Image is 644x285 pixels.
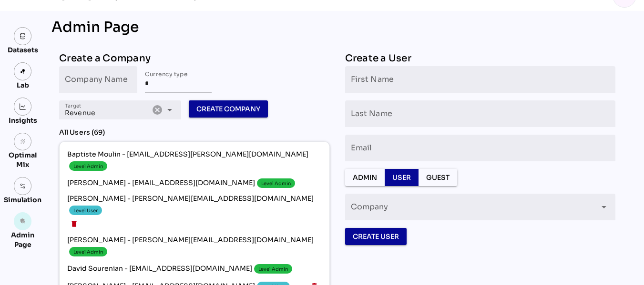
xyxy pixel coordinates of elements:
div: Optimal Mix [4,150,41,169]
button: User [385,169,419,186]
div: Datasets [8,45,38,55]
span: Create User [353,231,399,242]
input: Last Name [351,100,610,127]
img: data.svg [20,33,26,39]
span: Revenue [65,108,95,117]
i: arrow_drop_down [164,104,175,116]
div: Level Admin [261,180,291,187]
div: Level Admin [258,265,288,273]
span: Create Company [196,103,260,115]
button: Guest [419,169,457,186]
div: Create a User [345,51,616,66]
i: arrow_drop_down [598,201,610,213]
div: Simulation [4,195,41,205]
input: First Name [351,66,610,93]
button: Create Company [189,100,268,118]
div: Admin Page [4,230,41,249]
img: settings.svg [20,183,26,189]
input: Company Name [65,66,132,93]
img: lab.svg [20,68,26,75]
div: Level Admin [73,163,103,170]
div: All Users (69) [59,127,330,138]
span: Guest [426,172,450,183]
input: Currency type [145,66,212,93]
div: Lab [12,80,33,90]
input: Email [351,135,610,161]
span: User [392,172,411,183]
img: graph.svg [20,103,26,110]
div: Create a Company [59,51,330,66]
i: Clear [152,104,163,116]
div: Admin Page [51,19,623,36]
span: [PERSON_NAME] - [EMAIL_ADDRESS][DOMAIN_NAME] [67,177,322,190]
button: Create User [345,228,407,245]
div: Level User [73,207,98,214]
div: Insights [9,116,37,125]
div: Level Admin [73,248,103,256]
span: Admin [353,172,377,183]
span: [PERSON_NAME] - [PERSON_NAME][EMAIL_ADDRESS][DOMAIN_NAME] [67,194,322,217]
button: Admin [345,169,385,186]
span: [PERSON_NAME] - [PERSON_NAME][EMAIL_ADDRESS][DOMAIN_NAME] [67,235,322,258]
span: Baptiste Moulin - [EMAIL_ADDRESS][PERSON_NAME][DOMAIN_NAME] [67,149,322,173]
span: David Sourenian - [EMAIL_ADDRESS][DOMAIN_NAME] [67,262,322,275]
i: delete [70,220,78,228]
i: admin_panel_settings [20,218,26,225]
i: grain [20,138,26,145]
